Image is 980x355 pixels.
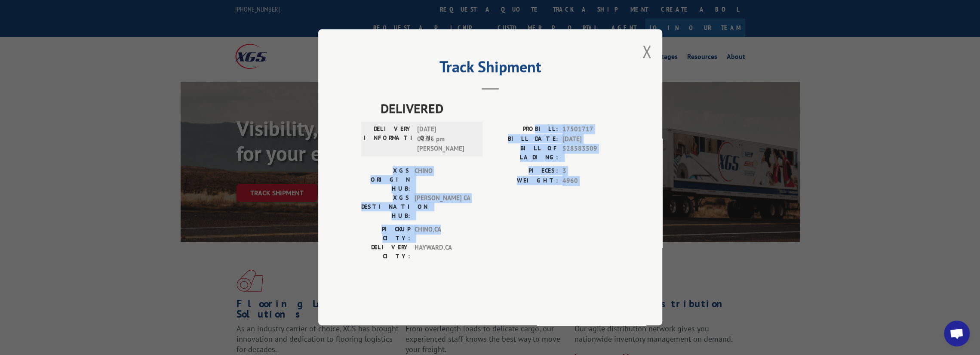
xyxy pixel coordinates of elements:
span: HAYWARD , CA [414,243,472,261]
span: 528583509 [562,144,619,162]
h2: Track Shipment [361,61,619,77]
span: CHINO [414,167,472,194]
div: Open chat [944,321,970,346]
span: 4960 [562,176,619,186]
label: BILL OF LADING: [490,144,558,162]
button: Close modal [642,40,651,63]
span: 17501717 [562,125,619,135]
label: XGS DESTINATION HUB: [361,194,410,221]
label: DELIVERY CITY: [361,243,410,261]
label: XGS ORIGIN HUB: [361,167,410,194]
span: [PERSON_NAME] CA [414,194,472,221]
span: [DATE] [562,134,619,144]
span: [DATE] 01:15 pm [PERSON_NAME] [417,125,475,154]
span: 3 [562,167,619,176]
label: WEIGHT: [490,176,558,186]
label: PIECES: [490,167,558,176]
span: DELIVERED [381,99,619,118]
label: DELIVERY INFORMATION: [364,125,412,154]
label: PICKUP CITY: [361,225,410,243]
span: CHINO , CA [414,225,472,243]
label: PROBILL: [490,125,558,135]
label: BILL DATE: [490,134,558,144]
